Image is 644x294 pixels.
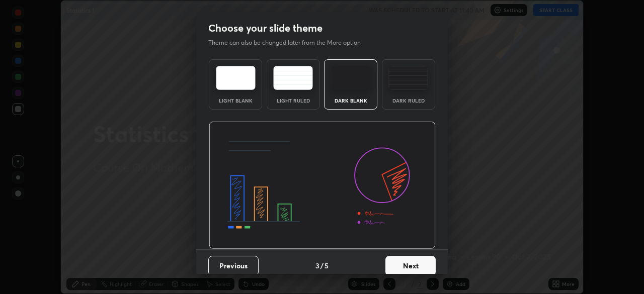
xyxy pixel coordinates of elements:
h4: 5 [325,260,329,271]
div: Dark Ruled [388,98,429,103]
h2: Choose your slide theme [208,22,323,35]
p: Theme can also be changed later from the More option [208,38,371,47]
img: darkRuledTheme.de295e13.svg [388,66,428,90]
div: Light Ruled [273,98,313,103]
img: darkTheme.f0cc69e5.svg [331,66,371,90]
button: Next [385,256,436,276]
div: Light Blank [215,98,256,103]
h4: / [320,260,324,271]
div: Dark Blank [331,98,371,103]
img: lightRuledTheme.5fabf969.svg [273,66,313,90]
img: lightTheme.e5ed3b09.svg [216,66,256,90]
img: darkThemeBanner.d06ce4a2.svg [209,122,436,249]
h4: 3 [315,260,319,271]
button: Previous [208,256,259,276]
